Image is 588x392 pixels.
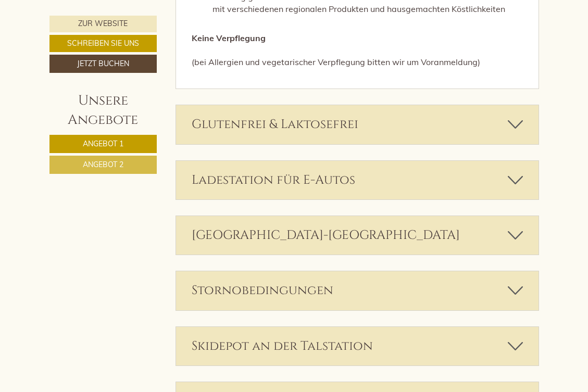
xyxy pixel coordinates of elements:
div: [GEOGRAPHIC_DATA]-[GEOGRAPHIC_DATA] [176,216,539,255]
p: (bei Allergien und vegetarischer Verpflegung bitten wir um Voranmeldung) [192,32,523,68]
strong: Keine Verpflegung [192,33,266,43]
a: Schreiben Sie uns [49,35,157,52]
div: Unsere Angebote [49,91,157,130]
a: Jetzt buchen [49,55,157,73]
div: Glutenfrei & Laktosefrei [176,105,539,144]
a: Zur Website [49,16,157,32]
span: Angebot 1 [83,139,123,148]
div: Skidepot an der Talstation [176,327,539,365]
div: Ladestation für E-Autos [176,161,539,199]
span: Angebot 2 [83,160,123,169]
div: Stornobedingungen [176,271,539,310]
